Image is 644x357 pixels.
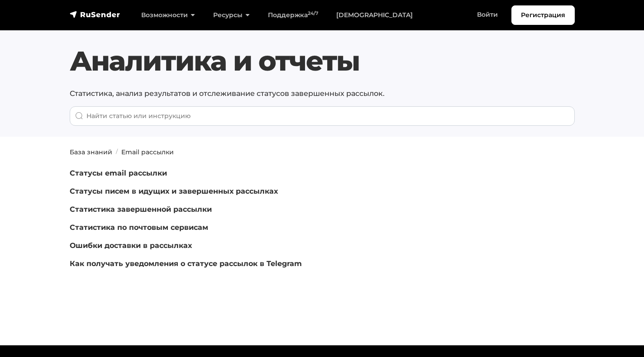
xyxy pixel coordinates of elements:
[70,106,575,126] input: When autocomplete results are available use up and down arrows to review and enter to go to the d...
[259,6,327,24] a: Поддержка24/7
[204,6,259,24] a: Ресурсы
[70,187,278,195] a: Статусы писем в идущих и завершенных рассылках
[64,148,580,157] nav: breadcrumb
[121,148,174,156] a: Email рассылки
[70,205,212,214] a: Статистика завершенной рассылки
[70,223,208,232] a: Статистика по почтовым сервисам
[70,259,302,268] a: Как получать уведомления о статусе рассылок в Telegram
[70,88,575,99] p: Статистика, анализ результатов и отслеживание статусов завершенных рассылок.
[70,45,575,77] h1: Аналитика и отчеты
[327,6,422,24] a: [DEMOGRAPHIC_DATA]
[468,5,507,24] a: Войти
[70,148,112,156] a: База знаний
[132,6,204,24] a: Возможности
[308,10,318,16] sup: 24/7
[70,169,167,177] a: Статусы email рассылки
[75,112,83,120] img: Поиск
[511,5,575,25] a: Регистрация
[70,241,192,250] a: Ошибки доставки в рассылках
[70,10,120,19] img: RuSender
